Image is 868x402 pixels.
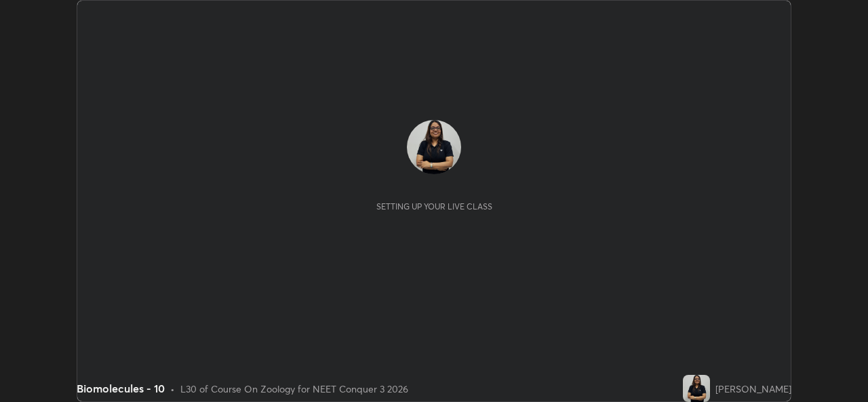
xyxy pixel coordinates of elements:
[683,375,710,402] img: c6438dad0c3c4b4ca32903e77dc45fa4.jpg
[180,382,408,396] div: L30 of Course On Zoology for NEET Conquer 3 2026
[407,120,461,174] img: c6438dad0c3c4b4ca32903e77dc45fa4.jpg
[376,201,492,212] div: Setting up your live class
[170,382,175,396] div: •
[77,380,165,397] div: Biomolecules - 10
[715,382,791,396] div: [PERSON_NAME]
